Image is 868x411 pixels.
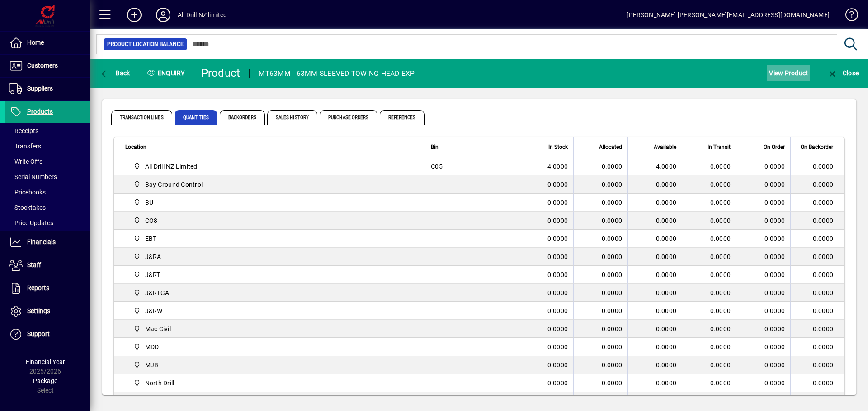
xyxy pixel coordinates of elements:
[790,284,844,302] td: 0.0000
[5,32,90,54] a: Home
[710,289,731,296] span: 0.0000
[140,66,194,80] div: Enquiry
[764,270,785,279] span: 0.0000
[380,110,425,125] span: References
[519,284,573,302] td: 0.0000
[5,277,90,300] a: Reports
[710,379,731,387] span: 0.0000
[602,379,623,387] span: 0.0000
[130,269,415,280] span: J&RT
[175,110,217,125] span: Quantities
[27,39,44,46] span: Home
[627,374,682,392] td: 0.0000
[5,78,90,100] a: Suppliers
[145,180,203,189] span: Bay Ground Control
[710,217,731,224] span: 0.0000
[130,215,415,226] span: CO8
[602,181,623,188] span: 0.0000
[27,238,56,245] span: Financials
[27,108,53,115] span: Products
[519,157,573,175] td: 4.0000
[5,300,90,323] a: Settings
[149,7,178,23] button: Profile
[130,323,415,334] span: Mac Civil
[627,392,682,410] td: 0.0000
[130,342,415,352] span: MDD
[130,287,415,298] span: J&RTGA
[790,212,844,230] td: 0.0000
[790,338,844,356] td: 0.0000
[627,302,682,320] td: 0.0000
[107,40,184,49] span: Product Location Balance
[33,377,57,384] span: Package
[790,320,844,338] td: 0.0000
[27,261,41,268] span: Staff
[5,231,90,254] a: Financials
[790,157,844,175] td: 0.0000
[519,338,573,356] td: 0.0000
[130,378,415,388] span: North Drill
[130,197,415,208] span: BU
[710,307,731,314] span: 0.0000
[27,85,53,92] span: Suppliers
[602,289,623,296] span: 0.0000
[145,360,159,369] span: MJB
[602,163,623,170] span: 0.0000
[764,162,785,171] span: 0.0000
[145,198,154,207] span: BU
[5,200,90,215] a: Stocktakes
[98,65,132,81] button: Back
[27,307,50,314] span: Settings
[548,142,568,152] span: In Stock
[145,342,159,351] span: MDD
[602,271,623,278] span: 0.0000
[130,161,415,172] span: All Drill NZ Limited
[627,356,682,374] td: 0.0000
[519,392,573,410] td: 2.0000
[710,325,731,332] span: 0.0000
[267,110,317,125] span: Sales History
[145,234,157,243] span: EBT
[125,142,146,152] span: Location
[790,248,844,266] td: 0.0000
[764,180,785,189] span: 0.0000
[9,219,53,226] span: Price Updates
[790,266,844,284] td: 0.0000
[519,356,573,374] td: 0.0000
[627,338,682,356] td: 0.0000
[5,139,90,154] a: Transfers
[27,62,58,69] span: Customers
[9,127,38,134] span: Receipts
[790,374,844,392] td: 0.0000
[710,181,731,188] span: 0.0000
[9,189,46,196] span: Pricebooks
[767,65,810,81] button: View Product
[825,65,861,81] button: Close
[790,230,844,248] td: 0.0000
[627,194,682,212] td: 0.0000
[425,157,519,175] td: C05
[790,194,844,212] td: 0.0000
[790,175,844,194] td: 0.0000
[790,302,844,320] td: 0.0000
[602,361,623,369] span: 0.0000
[764,234,785,243] span: 0.0000
[120,7,149,23] button: Add
[130,251,415,262] span: J&RA
[9,143,41,150] span: Transfers
[90,65,140,81] app-page-header-button: Back
[519,248,573,266] td: 0.0000
[145,162,198,171] span: All Drill NZ Limited
[259,66,415,81] div: MT63MM - 63MM SLEEVED TOWING HEAD EXP
[201,66,241,80] div: Product
[602,235,623,242] span: 0.0000
[320,110,377,125] span: Purchase Orders
[627,248,682,266] td: 0.0000
[602,343,623,351] span: 0.0000
[130,233,415,244] span: EBT
[839,2,857,31] a: Knowledge Base
[5,323,90,346] a: Support
[627,266,682,284] td: 0.0000
[519,212,573,230] td: 0.0000
[627,157,682,175] td: 4.0000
